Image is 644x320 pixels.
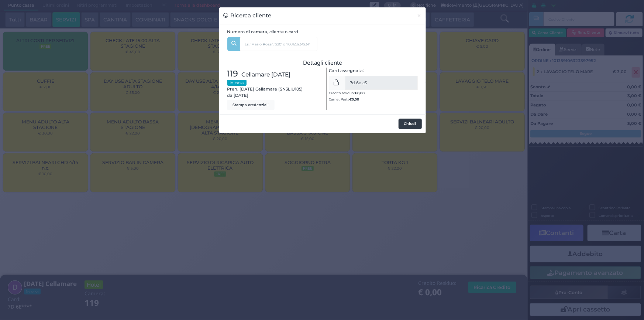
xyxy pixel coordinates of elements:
[417,11,422,20] span: ×
[227,59,418,66] h3: Dettagli cliente
[329,91,365,95] small: Credito residuo:
[240,37,317,51] input: Es. 'Mario Rossi', '220' o '108123234234'
[223,11,272,20] h3: Ricerca cliente
[227,68,238,80] span: 119
[357,91,365,95] span: 0,00
[227,100,275,110] button: Stampa credenziali
[329,68,364,74] label: Card assegnata:
[227,29,299,35] label: Numero di camera, cliente o card
[399,119,422,129] button: Chiudi
[349,97,359,101] b: €
[329,97,359,101] small: Carnet Pasti:
[355,91,365,95] b: €
[413,7,426,24] button: Chiudi
[242,70,291,79] span: Cellamare [DATE]
[223,68,323,110] div: Pren. [DATE] Cellamare (SN3LIU105) dal
[227,80,247,86] small: In casa
[234,92,249,99] span: [DATE]
[352,97,359,102] span: 0,00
